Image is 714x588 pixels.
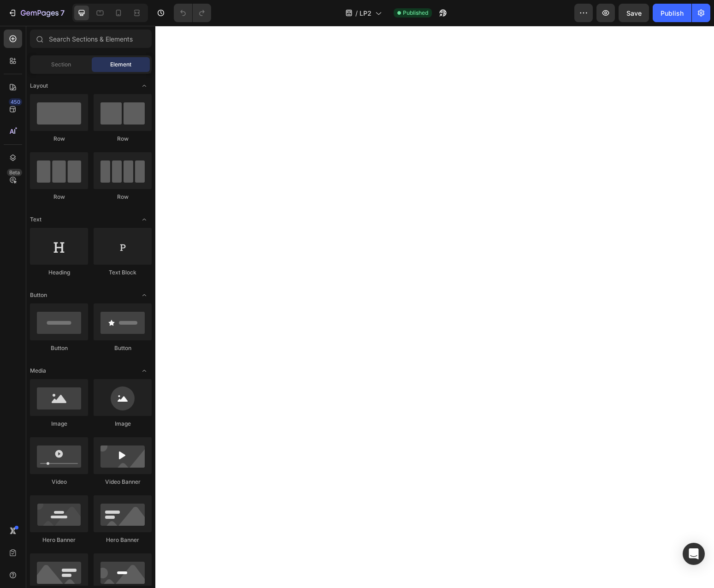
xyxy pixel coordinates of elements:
[30,30,152,48] input: Search Sections & Elements
[30,420,88,428] div: Image
[60,7,65,18] p: 7
[137,288,152,303] span: Toggle open
[94,135,152,143] div: Row
[137,212,152,227] span: Toggle open
[110,60,131,69] span: Element
[360,8,372,18] span: LP2
[9,98,22,106] div: 450
[30,215,41,224] span: Text
[30,367,46,375] span: Media
[94,478,152,486] div: Video Banner
[355,8,358,18] span: /
[626,9,642,17] span: Save
[403,9,428,17] span: Published
[51,60,71,69] span: Section
[30,291,47,299] span: Button
[30,536,88,544] div: Hero Banner
[30,344,88,352] div: Button
[30,268,88,277] div: Heading
[4,4,69,22] button: 7
[653,4,691,22] button: Publish
[94,536,152,544] div: Hero Banner
[94,420,152,428] div: Image
[7,169,22,176] div: Beta
[661,8,684,18] div: Publish
[155,26,714,588] iframe: Design area
[137,363,152,378] span: Toggle open
[94,193,152,201] div: Row
[94,344,152,352] div: Button
[30,135,88,143] div: Row
[94,268,152,277] div: Text Block
[137,78,152,93] span: Toggle open
[30,193,88,201] div: Row
[619,4,649,22] button: Save
[30,478,88,486] div: Video
[683,543,705,565] div: Open Intercom Messenger
[30,82,48,90] span: Layout
[174,4,211,22] div: Undo/Redo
